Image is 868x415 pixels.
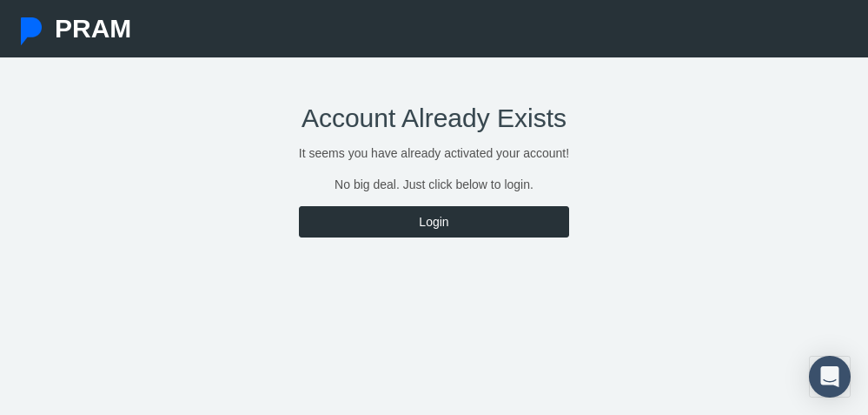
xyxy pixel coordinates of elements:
span: PRAM [55,14,131,43]
img: Pram Partner [17,17,45,45]
div: Open Intercom Messenger [809,356,851,398]
h2: Account Already Exists [299,103,569,134]
p: It seems you have already activated your account! [299,144,569,163]
a: Login [299,206,569,238]
p: No big deal. Just click below to login. [299,175,569,194]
